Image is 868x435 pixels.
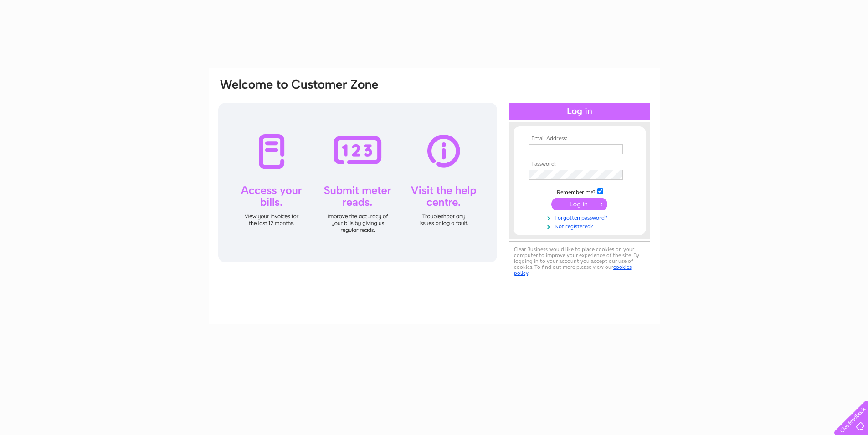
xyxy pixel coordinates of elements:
[529,213,632,221] a: Forgotten password?
[509,241,650,281] div: Clear Business would like to place cookies on your computer to improve your experience of the sit...
[527,187,632,196] td: Remember me?
[527,161,632,168] th: Password:
[514,264,632,276] a: cookies policy
[527,136,632,142] th: Email Address:
[529,221,632,230] a: Not registered?
[551,198,607,210] input: Submit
